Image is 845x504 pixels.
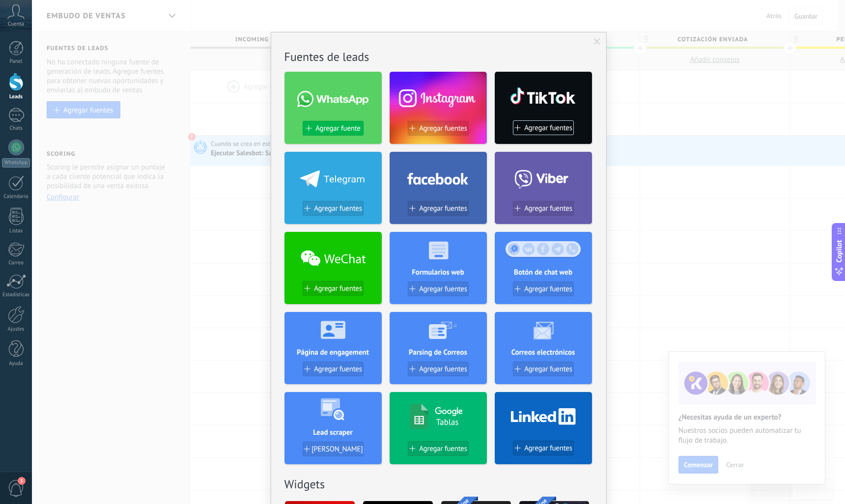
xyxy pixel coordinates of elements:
button: Agregar fuentes [303,201,364,216]
button: Agregar fuentes [513,201,574,216]
span: Agregar fuentes [314,204,362,213]
div: Chats [2,125,30,132]
span: Agregar fuentes [419,445,467,453]
button: Agregar fuentes [513,362,574,376]
div: WhatsApp [2,158,30,168]
div: Ayuda [2,361,30,367]
div: Estadísticas [2,292,30,298]
span: [PERSON_NAME] [311,445,363,453]
span: Agregar fuentes [314,365,362,373]
div: Ajustes [2,326,30,333]
h2: Widgets [284,476,593,492]
h4: Lead scraper [284,428,382,437]
span: Agregar fuentes [419,204,467,213]
div: Panel [2,58,30,65]
button: Agregar fuentes [408,281,469,296]
span: Agregar fuentes [314,284,362,293]
button: Agregar fuentes [513,441,574,455]
span: Agregar fuentes [524,285,572,293]
button: Agregar fuentes [303,362,364,376]
span: Agregar fuentes [524,444,572,452]
button: [PERSON_NAME] [303,442,364,456]
div: Correo [2,260,30,266]
button: Agregar fuentes [408,201,469,216]
span: Agregar fuentes [524,204,572,213]
button: Agregar fuentes [513,281,574,296]
h4: Botón de chat web [495,268,592,277]
button: Agregar fuente [303,121,364,136]
span: Agregar fuente [315,124,360,133]
button: Agregar fuentes [408,441,469,456]
div: Listas [2,228,30,234]
span: Cuenta [8,21,24,28]
h4: Formularios web [390,268,487,277]
h2: Fuentes de leads [284,49,593,64]
span: Agregar fuentes [419,285,467,293]
span: 3 [18,477,26,485]
button: Agregar fuentes [513,120,574,135]
span: Agregar fuentes [419,124,467,133]
span: Agregar fuentes [524,124,572,132]
h4: Tablas [436,417,459,427]
h4: Página de engagement [284,348,382,357]
div: Leads [2,94,30,100]
h4: Parsing de Correos [390,348,487,357]
h4: Correos electrónicos [495,348,592,357]
span: Agregar fuentes [524,365,572,373]
button: Agregar fuentes [408,121,469,136]
span: Copilot [834,240,844,263]
button: Agregar fuentes [408,362,469,376]
span: Agregar fuentes [419,365,467,373]
div: Calendario [2,194,30,200]
button: Agregar fuentes [303,281,364,296]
